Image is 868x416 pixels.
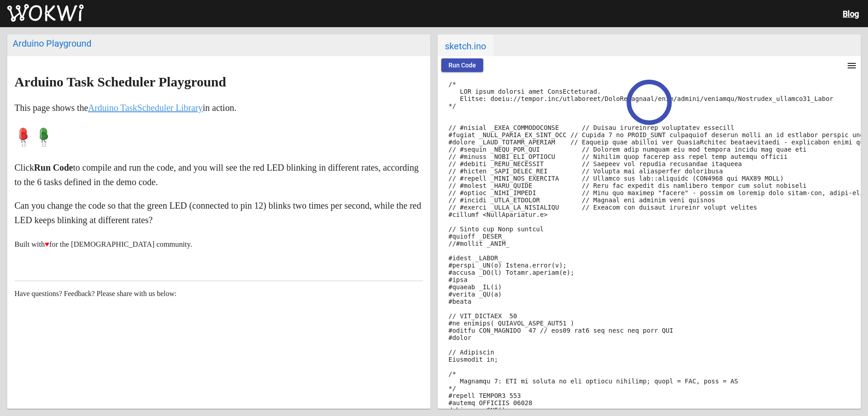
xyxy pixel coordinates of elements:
span: sketch.ino [438,34,493,56]
span: Run Code [448,62,476,69]
h2: Arduino Task Scheduler Playground [14,75,423,89]
div: Arduino Playground [13,38,425,49]
a: Blog [843,9,859,19]
button: Run Code [441,58,483,72]
p: Can you change the code so that the green LED (connected to pin 12) blinks two times per second, ... [14,198,423,227]
mat-icon: menu [846,60,857,71]
strong: Run Code [34,163,73,172]
p: Click to compile and run the code, and you will see the red LED blinking in different rates, acco... [14,160,423,189]
span: Have questions? Feedback? Please share with us below: [14,290,177,297]
img: Wokwi [7,4,84,22]
p: This page shows the in action. [14,100,423,115]
span: ♥ [45,240,49,249]
small: Built with for the [DEMOGRAPHIC_DATA] community. [14,240,192,249]
a: Arduino TaskScheduler Library [88,103,203,113]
